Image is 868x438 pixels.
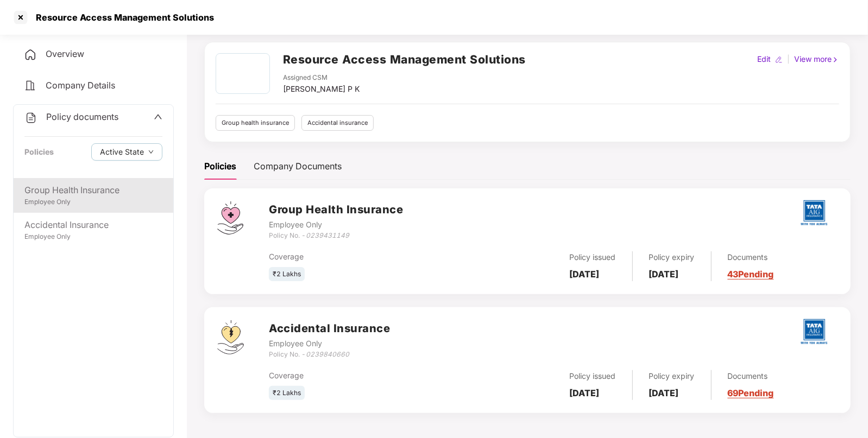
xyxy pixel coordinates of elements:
[269,386,305,401] div: ₹2 Lakhs
[728,269,774,280] a: 43 Pending
[649,251,695,263] div: Policy expiry
[269,370,458,382] div: Coverage
[269,338,390,350] div: Employee Only
[269,251,458,263] div: Coverage
[570,269,600,280] b: [DATE]
[46,111,118,122] span: Policy documents
[148,149,154,155] span: down
[216,115,295,131] div: Group health insurance
[283,83,360,95] div: [PERSON_NAME] P K
[254,160,342,173] div: Company Documents
[649,269,679,280] b: [DATE]
[217,320,244,354] img: svg+xml;base64,PHN2ZyB4bWxucz0iaHR0cDovL3d3dy53My5vcmcvMjAwMC9zdmciIHdpZHRoPSI0OS4zMjEiIGhlaWdodD...
[301,115,374,131] div: Accidental insurance
[269,201,403,218] h3: Group Health Insurance
[24,111,37,124] img: svg+xml;base64,PHN2ZyB4bWxucz0iaHR0cDovL3d3dy53My5vcmcvMjAwMC9zdmciIHdpZHRoPSIyNCIgaGVpZ2h0PSIyNC...
[283,50,526,68] h2: Resource Access Management Solutions
[269,320,390,337] h3: Accidental Insurance
[728,388,774,398] a: 69 Pending
[91,143,162,161] button: Active Statedown
[755,53,773,65] div: Edit
[792,53,841,65] div: View more
[775,56,783,64] img: editIcon
[24,197,162,207] div: Employee Only
[24,183,162,197] div: Group Health Insurance
[306,350,349,358] i: 0239840660
[24,146,54,158] div: Policies
[269,231,403,241] div: Policy No. -
[217,201,243,234] img: svg+xml;base64,PHN2ZyB4bWxucz0iaHR0cDovL3d3dy53My5vcmcvMjAwMC9zdmciIHdpZHRoPSI0Ny43MTQiIGhlaWdodD...
[269,219,403,231] div: Employee Only
[46,80,115,91] span: Company Details
[24,48,37,61] img: svg+xml;base64,PHN2ZyB4bWxucz0iaHR0cDovL3d3dy53My5vcmcvMjAwMC9zdmciIHdpZHRoPSIyNCIgaGVpZ2h0PSIyNC...
[154,112,162,121] span: up
[795,313,833,351] img: tatag.png
[570,251,616,263] div: Policy issued
[46,48,84,59] span: Overview
[832,56,839,64] img: rightIcon
[570,370,616,382] div: Policy issued
[728,251,774,263] div: Documents
[649,388,679,398] b: [DATE]
[283,73,360,83] div: Assigned CSM
[269,267,305,282] div: ₹2 Lakhs
[570,388,600,398] b: [DATE]
[306,231,349,239] i: 0239431149
[204,160,236,173] div: Policies
[24,232,162,242] div: Employee Only
[785,53,792,65] div: |
[649,370,695,382] div: Policy expiry
[795,194,833,232] img: tatag.png
[24,79,37,92] img: svg+xml;base64,PHN2ZyB4bWxucz0iaHR0cDovL3d3dy53My5vcmcvMjAwMC9zdmciIHdpZHRoPSIyNCIgaGVpZ2h0PSIyNC...
[24,218,162,232] div: Accidental Insurance
[100,146,144,158] span: Active State
[29,12,214,23] div: Resource Access Management Solutions
[269,350,390,360] div: Policy No. -
[728,370,774,382] div: Documents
